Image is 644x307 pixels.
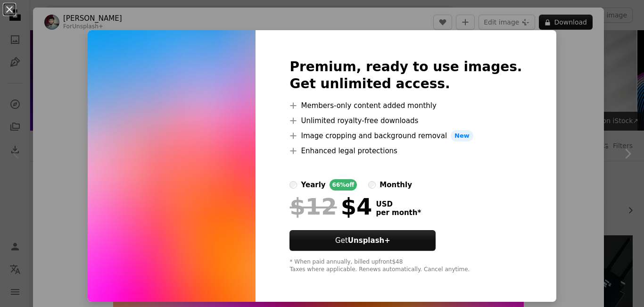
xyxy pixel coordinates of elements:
[289,115,522,126] li: Unlimited royalty-free downloads
[289,194,337,219] span: $12
[289,181,297,189] input: yearly66%off
[289,194,372,219] div: $4
[88,30,256,302] img: premium_photo-1672201106204-58e9af7a2888
[330,179,357,191] div: 66% off
[289,145,522,157] li: Enhanced legal protections
[451,130,473,141] span: New
[289,258,522,274] div: * When paid annually, billed upfront $48 Taxes where applicable. Renews automatically. Cancel any...
[376,208,421,217] span: per month *
[289,130,522,141] li: Image cropping and background removal
[368,181,376,189] input: monthly
[289,100,522,111] li: Members-only content added monthly
[380,179,412,191] div: monthly
[289,230,436,251] button: GetUnsplash+
[376,200,421,208] span: USD
[289,58,522,92] h2: Premium, ready to use images. Get unlimited access.
[301,179,325,191] div: yearly
[348,236,390,245] strong: Unsplash+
